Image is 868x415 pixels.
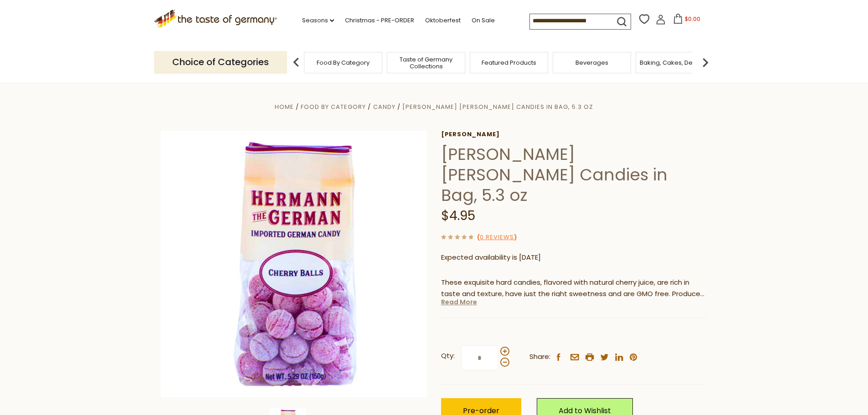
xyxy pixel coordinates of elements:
[668,14,706,27] button: $0.00
[390,56,462,70] a: Taste of Germany Collections
[441,207,475,225] span: $4.95
[154,51,287,73] p: Choice of Categories
[529,351,550,363] span: Share:
[575,59,608,66] a: Beverages
[402,102,593,111] a: [PERSON_NAME] [PERSON_NAME] Candies in Bag, 5.3 oz
[685,15,700,23] span: $0.00
[480,233,514,242] a: 0 Reviews
[441,252,708,263] p: Expected availability is [DATE]
[696,53,714,72] img: next arrow
[461,345,498,370] input: Qty:
[161,131,427,397] img: Hermann Cherry Balls Candy
[287,53,305,72] img: previous arrow
[482,59,536,66] a: Featured Products
[441,131,708,138] a: [PERSON_NAME]
[345,15,414,26] a: Christmas - PRE-ORDER
[477,233,517,241] span: ( )
[472,15,495,26] a: On Sale
[275,102,294,111] a: Home
[441,297,477,307] a: Read More
[640,59,710,66] a: Baking, Cakes, Desserts
[425,15,461,26] a: Oktoberfest
[373,102,395,111] a: Candy
[317,59,370,66] a: Food By Category
[301,102,366,111] a: Food By Category
[441,350,455,362] strong: Qty:
[302,15,334,26] a: Seasons
[441,144,708,205] h1: [PERSON_NAME] [PERSON_NAME] Candies in Bag, 5.3 oz
[441,277,708,300] p: These exquisite hard candies, flavored with natural cherry juice, are rich in taste and texture, ...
